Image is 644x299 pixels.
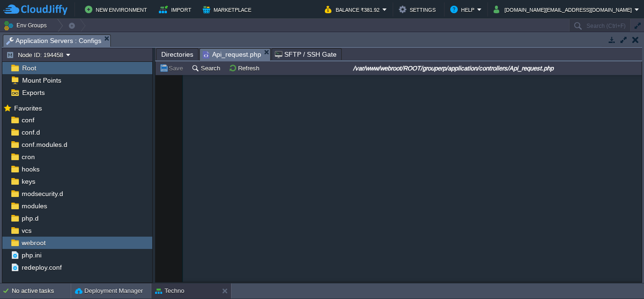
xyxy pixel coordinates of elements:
[12,283,71,299] div: No active tasks
[20,214,40,222] a: php.d
[6,51,66,59] button: Node ID: 194458
[20,116,36,124] a: conf
[229,64,262,72] button: Refresh
[159,64,186,72] button: Save
[191,64,223,72] button: Search
[159,4,194,15] button: Import
[12,104,43,112] a: Favorites
[12,104,43,112] span: Favorites
[20,239,47,247] a: webroot
[20,128,41,137] a: conf.d
[325,4,382,15] button: Balance ₹381.92
[3,19,50,32] button: Env Groups
[20,153,36,161] a: cron
[20,189,65,198] a: modsecurity.d
[20,76,63,85] a: Mount Points
[20,177,37,186] a: keys
[6,35,101,47] span: Application Servers : Configs
[20,202,49,210] a: modules
[20,263,63,272] a: redeploy.conf
[20,165,41,173] a: hooks
[85,4,150,15] button: New Environment
[3,4,67,16] img: CloudJiffy
[494,4,635,15] button: [DOMAIN_NAME][EMAIL_ADDRESS][DOMAIN_NAME]
[399,4,438,15] button: Settings
[20,88,46,97] a: Exports
[203,49,261,60] span: Api_request.php
[20,140,69,149] a: conf.modules.d
[203,4,254,15] button: Marketplace
[155,286,184,296] button: Techno
[450,4,477,15] button: Help
[199,48,271,60] li: /var/www/webroot/ROOT/grouperp/application/controllers/Api_request.php
[161,49,193,60] span: Directories
[20,64,38,72] a: Root
[20,251,43,259] a: php.ini
[20,226,33,235] a: vcs
[604,261,635,290] iframe: chat widget
[275,49,337,60] span: SFTP / SSH Gate
[75,286,143,296] button: Deployment Manager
